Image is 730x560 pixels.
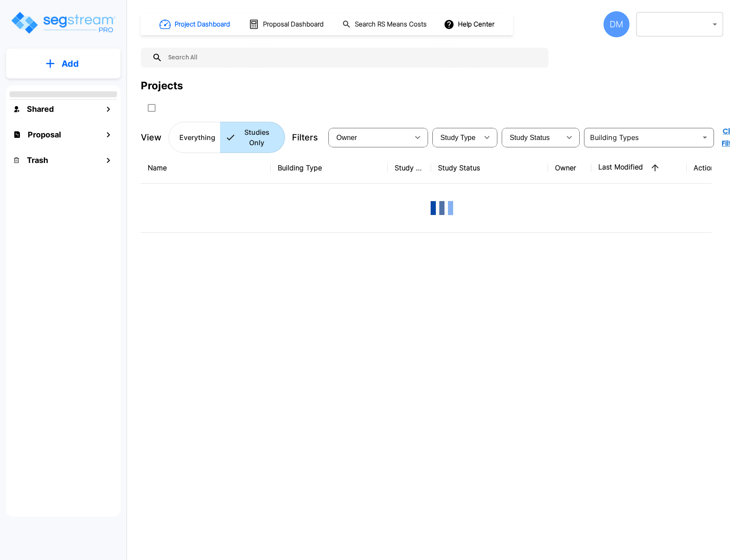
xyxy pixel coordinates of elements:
h1: Search RS Means Costs [355,20,427,29]
p: Filters [292,131,318,144]
h1: Proposal [28,129,61,140]
input: Building Types [587,131,697,143]
button: SelectAll [143,99,160,117]
div: Platform [169,122,285,153]
p: Studies Only [239,127,274,148]
h1: Shared [27,103,54,115]
p: Everything [179,132,215,143]
div: Select [330,125,409,150]
th: Building Type [271,152,388,184]
img: Loading [425,191,459,225]
button: Search RS Means Costs [339,16,432,33]
h1: Trash [27,154,48,166]
button: Help Center [442,16,498,33]
span: Owner [336,134,357,141]
p: Add [62,57,79,70]
button: Project Dashboard [156,15,235,34]
h1: Proposal Dashboard [263,20,324,29]
th: Study Status [431,152,548,184]
th: Last Modified [591,152,687,184]
div: Select [434,125,478,150]
button: Everything [169,122,221,153]
span: Study Status [509,134,550,141]
h1: Project Dashboard [175,20,230,29]
div: DM [603,11,629,37]
span: Study Type [440,134,475,141]
div: Projects [141,78,183,94]
img: Logo [10,10,116,35]
th: Study Type [388,152,431,184]
th: Name [141,152,271,184]
div: Select [503,125,561,150]
button: Open [699,131,711,143]
button: Proposal Dashboard [245,15,328,33]
button: Add [6,51,120,76]
input: Search All [162,48,544,68]
p: View [141,131,162,144]
th: Owner [548,152,591,184]
button: Studies Only [220,122,285,153]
